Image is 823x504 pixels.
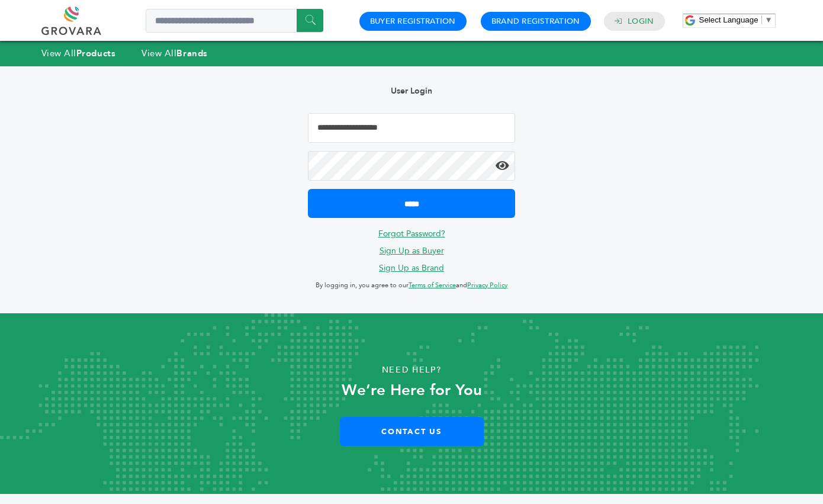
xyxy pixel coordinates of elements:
a: Login [628,16,654,27]
input: Password [308,151,515,181]
strong: We’re Here for You [342,380,482,401]
a: Contact Us [340,417,484,446]
a: Terms of Service [409,281,456,290]
a: Brand Registration [491,16,580,27]
input: Search a product or brand... [146,9,323,33]
input: Email Address [308,113,515,143]
a: Sign Up as Buyer [380,245,444,256]
p: By logging in, you agree to our and [308,278,515,293]
a: Forgot Password? [378,228,445,239]
p: Need Help? [41,361,782,379]
a: Buyer Registration [370,16,456,27]
a: View AllProducts [41,47,116,59]
strong: Brands [176,47,207,59]
a: Privacy Policy [467,281,507,290]
a: Sign Up as Brand [379,262,444,274]
strong: Products [76,47,115,59]
span: ▼ [765,15,773,24]
b: User Login [391,85,432,97]
span: ​ [761,15,762,24]
a: View AllBrands [142,47,208,59]
span: Select Language [699,15,758,24]
a: Select Language​ [699,15,773,24]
